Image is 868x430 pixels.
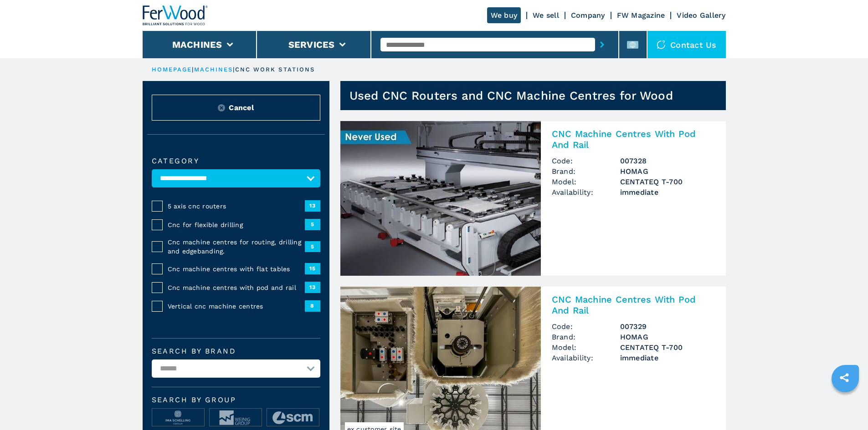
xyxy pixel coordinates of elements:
span: Cancel [229,102,254,113]
span: immediate [620,187,715,197]
span: 5 axis cnc routers [168,202,305,211]
span: Model: [552,177,620,187]
span: Cnc machine centres for routing, drilling and edgebanding. [168,238,305,256]
span: Cnc machine centres with pod and rail [168,283,305,292]
button: ResetCancel [152,95,320,121]
span: 15 [305,263,320,274]
span: 13 [305,200,320,211]
h3: CENTATEQ T-700 [620,177,715,187]
span: Brand: [552,166,620,177]
h2: CNC Machine Centres With Pod And Rail [552,128,715,150]
span: Availability: [552,353,620,363]
h3: 007329 [620,321,715,332]
img: image [152,409,204,427]
img: Reset [218,104,225,111]
span: Vertical cnc machine centres [168,302,305,311]
span: immediate [620,353,715,363]
span: 13 [305,282,320,293]
h3: CENTATEQ T-700 [620,342,715,353]
span: 8 [305,300,320,311]
a: CNC Machine Centres With Pod And Rail HOMAG CENTATEQ T-700CNC Machine Centres With Pod And RailCo... [340,121,726,276]
a: sharethis [833,366,856,389]
button: submit-button [595,34,609,55]
span: Brand: [552,332,620,342]
img: image [267,409,319,427]
img: image [210,409,262,427]
span: Code: [552,156,620,166]
span: Model: [552,342,620,353]
span: Cnc machine centres with flat tables [168,264,305,273]
a: Video Gallery [677,11,725,20]
span: Cnc for flexible drilling [168,220,305,229]
button: Machines [172,39,222,50]
p: cnc work stations [235,66,315,74]
span: 5 [305,219,320,230]
div: Contact us [647,31,726,58]
span: | [233,66,235,73]
a: Company [571,11,605,20]
span: 5 [305,241,320,252]
label: Category [152,157,320,165]
button: Services [288,39,335,50]
a: machines [194,66,233,73]
img: CNC Machine Centres With Pod And Rail HOMAG CENTATEQ T-700 [340,121,541,276]
span: Search by group [152,396,320,404]
a: We buy [487,7,521,23]
label: Search by brand [152,348,320,355]
h3: HOMAG [620,166,715,177]
h2: CNC Machine Centres With Pod And Rail [552,294,715,316]
h1: Used CNC Routers and CNC Machine Centres for Wood [349,88,673,103]
img: Ferwood [143,5,208,25]
span: Availability: [552,187,620,197]
a: FW Magazine [617,11,665,20]
h3: 007328 [620,156,715,166]
span: Code: [552,321,620,332]
img: Contact us [657,40,666,49]
a: We sell [533,11,559,20]
span: | [192,66,194,73]
h3: HOMAG [620,332,715,342]
a: HOMEPAGE [152,66,192,73]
